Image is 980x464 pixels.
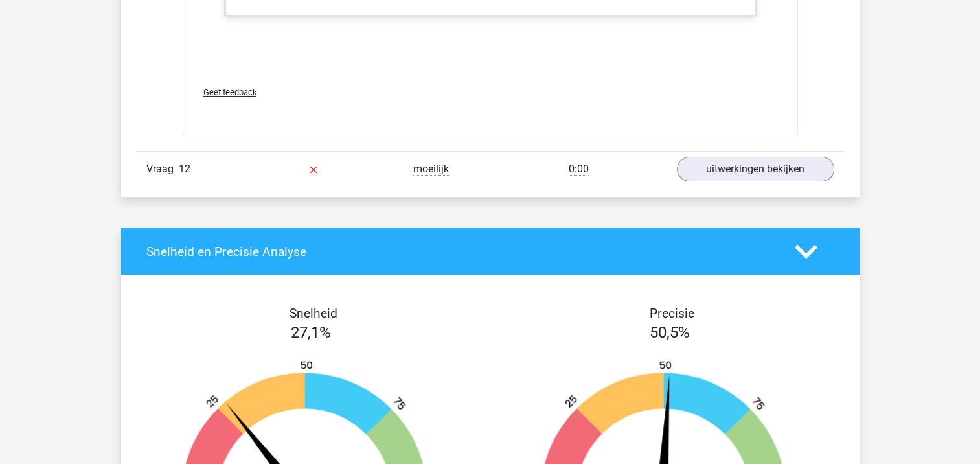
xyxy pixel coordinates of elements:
h4: Precisie [505,306,839,321]
h4: Snelheid [146,306,481,321]
span: Geef feedback [203,87,256,97]
span: Vraag [146,161,179,177]
span: 12 [179,163,190,175]
span: moeilijk [413,163,449,176]
span: 27,1% [291,323,331,342]
span: 0:00 [569,163,589,176]
h4: Snelheid en Precisie Analyse [146,244,775,259]
a: uitwerkingen bekijken [677,157,834,181]
span: 50,5% [650,323,690,342]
